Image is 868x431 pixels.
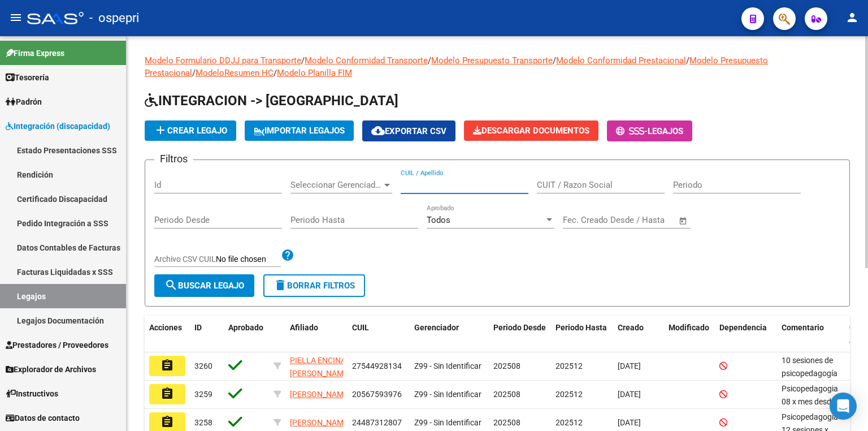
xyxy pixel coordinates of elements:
[493,361,520,370] span: 202508
[414,323,459,332] span: Gerenciador
[352,361,402,370] span: 27544928134
[715,316,777,353] datatable-header-cell: Dependencia
[6,412,80,424] span: Datos de contacto
[154,255,216,264] span: Archivo CSV CUIL
[274,278,287,292] mat-icon: delete
[89,6,139,31] span: - ospepri
[830,393,857,420] div: Open Intercom Messenger
[618,361,641,370] span: [DATE]
[555,418,583,427] span: 202512
[194,361,212,370] span: 3260
[6,96,42,108] span: Padrón
[274,281,355,291] span: Borrar Filtros
[194,323,202,332] span: ID
[196,68,274,78] a: ModeloResumen HC
[371,124,385,137] mat-icon: cloud_download
[348,316,410,353] datatable-header-cell: CUIL
[154,123,167,137] mat-icon: add
[563,215,600,225] input: Start date
[160,359,174,372] mat-icon: assignment
[618,390,641,399] span: [DATE]
[216,255,281,265] input: Archivo CSV CUIL
[371,126,446,136] span: Exportar CSV
[414,418,481,427] span: Z99 - Sin Identificar
[160,415,174,429] mat-icon: assignment
[493,323,546,332] span: Periodo Desde
[6,47,64,59] span: Firma Express
[194,418,212,427] span: 3258
[154,274,254,297] button: Buscar Legajo
[281,248,294,262] mat-icon: help
[145,316,190,353] datatable-header-cell: Acciones
[362,120,455,141] button: Exportar CSV
[9,11,23,24] mat-icon: menu
[616,126,648,136] span: -
[290,418,350,427] span: [PERSON_NAME]
[190,316,224,353] datatable-header-cell: ID
[160,387,174,400] mat-icon: assignment
[648,126,683,136] span: Legajos
[410,316,489,353] datatable-header-cell: Gerenciador
[154,151,193,167] h3: Filtros
[6,71,49,84] span: Tesorería
[555,361,583,370] span: 202512
[6,363,96,376] span: Explorador de Archivos
[149,323,182,332] span: Acciones
[352,323,369,332] span: CUIL
[145,93,398,109] span: INTEGRACION -> [GEOGRAPHIC_DATA]
[489,316,551,353] datatable-header-cell: Periodo Desde
[164,278,178,292] mat-icon: search
[290,323,318,332] span: Afiliado
[777,316,845,353] datatable-header-cell: Comentario
[555,390,583,399] span: 202512
[618,418,641,427] span: [DATE]
[6,120,110,132] span: Integración (discapacidad)
[263,274,365,297] button: Borrar Filtros
[669,323,709,332] span: Modificado
[285,316,348,353] datatable-header-cell: Afiliado
[431,55,553,66] a: Modelo Presupuesto Transporte
[782,323,824,332] span: Comentario
[782,356,837,416] span: 10 sesiones de psicopedagogía vallejo m mercedes/ Agosto a dic
[607,120,692,141] button: -Legajos
[228,323,263,332] span: Aprobado
[145,120,236,141] button: Crear Legajo
[224,316,269,353] datatable-header-cell: Aprobado
[677,214,690,227] button: Open calendar
[473,126,589,136] span: Descargar Documentos
[305,55,428,66] a: Modelo Conformidad Transporte
[610,215,665,225] input: End date
[464,120,598,141] button: Descargar Documentos
[845,11,859,24] mat-icon: person
[164,281,244,291] span: Buscar Legajo
[555,323,607,332] span: Periodo Hasta
[277,68,352,78] a: Modelo Planilla FIM
[145,55,301,66] a: Modelo Formulario DDJJ para Transporte
[290,390,350,399] span: [PERSON_NAME]
[352,418,402,427] span: 24487312807
[664,316,715,353] datatable-header-cell: Modificado
[6,339,108,351] span: Prestadores / Proveedores
[493,390,520,399] span: 202508
[414,361,481,370] span: Z99 - Sin Identificar
[427,215,450,225] span: Todos
[290,180,382,190] span: Seleccionar Gerenciador
[719,323,767,332] span: Dependencia
[414,390,481,399] span: Z99 - Sin Identificar
[6,387,58,400] span: Instructivos
[290,356,350,378] span: PIELLA ENCINA [PERSON_NAME]
[556,55,686,66] a: Modelo Conformidad Prestacional
[254,126,345,136] span: IMPORTAR LEGAJOS
[245,120,354,141] button: IMPORTAR LEGAJOS
[194,390,212,399] span: 3259
[493,418,520,427] span: 202508
[618,323,644,332] span: Creado
[551,316,613,353] datatable-header-cell: Periodo Hasta
[352,390,402,399] span: 20567593976
[154,126,227,136] span: Crear Legajo
[613,316,664,353] datatable-header-cell: Creado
